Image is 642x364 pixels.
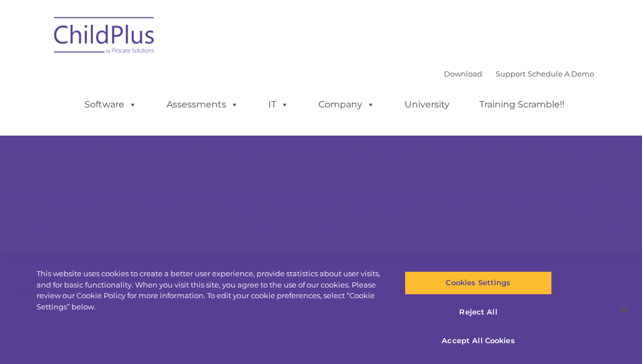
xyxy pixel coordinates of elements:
[528,69,594,78] a: Schedule A Demo
[444,69,482,78] a: Download
[48,9,161,65] img: ChildPlus by Procare Solutions
[393,93,461,116] a: University
[405,329,552,353] button: Accept All Cookies
[307,93,386,116] a: Company
[468,93,576,116] a: Training Scramble!!
[405,300,552,324] button: Reject All
[257,93,300,116] a: IT
[155,93,250,116] a: Assessments
[496,69,526,78] a: Support
[612,297,636,322] button: Close
[73,93,148,116] a: Software
[444,69,594,78] font: |
[405,271,552,295] button: Cookies Settings
[37,268,385,312] div: This website uses cookies to create a better user experience, provide statistics about user visit...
